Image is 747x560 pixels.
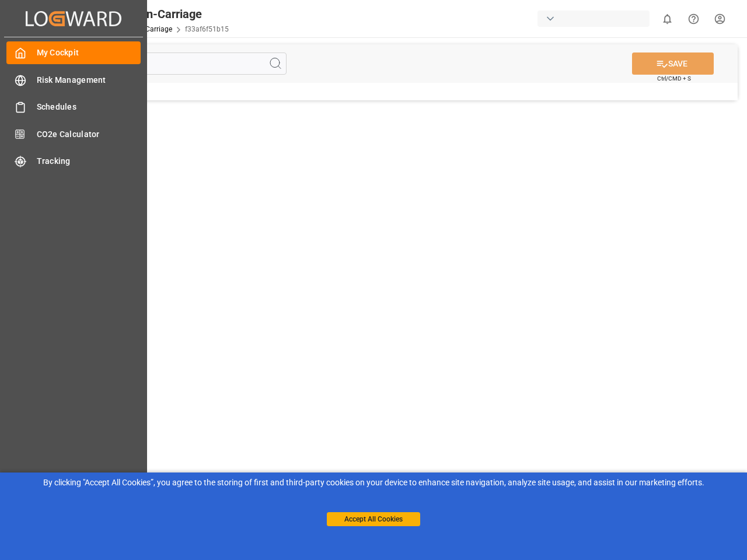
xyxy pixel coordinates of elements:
button: Accept All Cookies [327,512,420,526]
span: My Cockpit [37,47,141,59]
a: CO2e Calculator [6,123,141,145]
span: CO2e Calculator [37,128,141,141]
span: Schedules [37,101,141,113]
button: show 0 new notifications [654,6,680,32]
span: Risk Management [37,74,141,86]
input: Search Fields [54,52,287,75]
a: Schedules [6,96,141,118]
span: Ctrl/CMD + S [657,74,691,83]
a: Tracking [6,150,141,173]
a: My Cockpit [6,41,141,64]
span: Tracking [37,155,141,167]
a: Risk Management [6,68,141,91]
button: SAVE [632,52,714,75]
button: Help Center [680,6,707,32]
div: By clicking "Accept All Cookies”, you agree to the storing of first and third-party cookies on yo... [8,477,739,489]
